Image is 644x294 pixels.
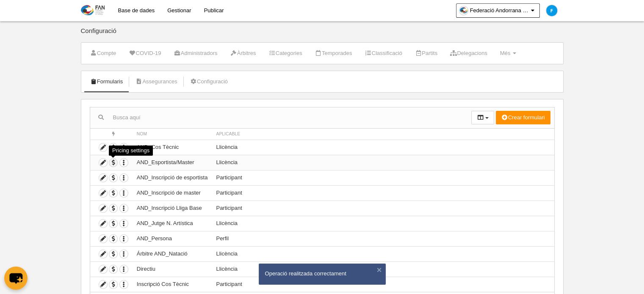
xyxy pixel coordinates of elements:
a: Administradors [169,47,222,60]
button: Crear formulari [496,111,550,124]
div: Configuració [81,27,564,42]
td: Participant [212,201,554,216]
td: Llicència [212,246,554,261]
span: Aplicable [216,132,240,136]
td: Participant [212,170,554,185]
td: Participant [212,185,554,201]
td: Llicència [212,216,554,231]
a: Delegacions [445,47,492,60]
td: Directiu [133,261,212,277]
div: Operació realitzada correctament [265,270,379,278]
td: AND_Inscripció de master [133,185,212,201]
td: Llicència [212,140,554,155]
td: AND_Cos Tècnic [133,140,212,155]
a: Formularis [86,75,128,88]
img: c2l6ZT0zMHgzMCZmcz05JnRleHQ9RiZiZz0wMzliZTU%3D.png [546,5,557,16]
button: × [375,266,384,274]
a: Configuració [185,75,232,88]
a: Partits [410,47,442,60]
img: Federació Andorrana de Natació [81,5,105,15]
td: Llicència [212,155,554,170]
img: Oajym0CUoKnW.30x30.jpg [459,6,468,15]
a: Temporades [310,47,357,60]
a: Àrbitres [225,47,260,60]
td: Perfil [212,231,554,246]
a: Assegurances [131,75,182,88]
td: Inscripció Cos Tècnic [133,277,212,292]
a: Classificació [360,47,407,60]
a: Federació Andorrana de Natació [456,3,540,18]
td: Llicència [212,261,554,277]
td: AND_Esportista/Master [133,155,212,170]
input: Busca aquí [90,111,472,124]
a: Categories [264,47,307,60]
span: Nom [137,132,147,136]
td: AND_Jutge N. Artística [133,216,212,231]
td: AND_Inscripció de esportista [133,170,212,185]
a: Més [495,47,521,60]
button: chat-button [4,267,28,290]
td: AND_Inscripció Lliga Base [133,201,212,216]
td: Árbitre AND_Natació [133,246,212,261]
span: Federació Andorrana de Natació [470,6,529,15]
td: Participant [212,277,554,292]
a: COVID-19 [124,47,166,60]
td: AND_Persona [133,231,212,246]
span: Més [500,50,511,56]
a: Compte [86,47,121,60]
